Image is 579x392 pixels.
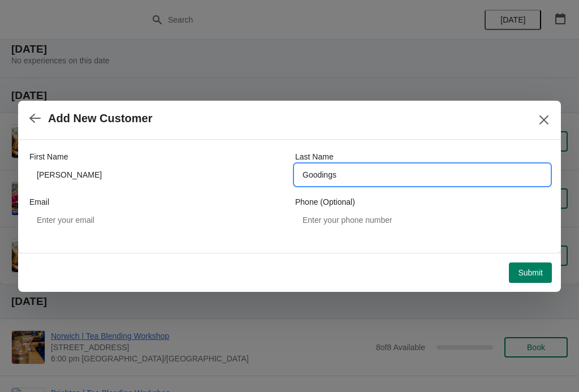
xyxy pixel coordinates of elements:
label: First Name [29,151,68,162]
input: Smith [295,165,550,185]
button: Close [534,110,554,130]
input: Enter your email [29,210,284,230]
button: Submit [509,262,552,283]
input: Enter your phone number [295,210,550,230]
input: John [29,165,284,185]
label: Phone (Optional) [295,196,355,208]
label: Email [29,196,49,208]
span: Submit [518,268,543,277]
h2: Add New Customer [48,112,152,125]
label: Last Name [295,151,334,162]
